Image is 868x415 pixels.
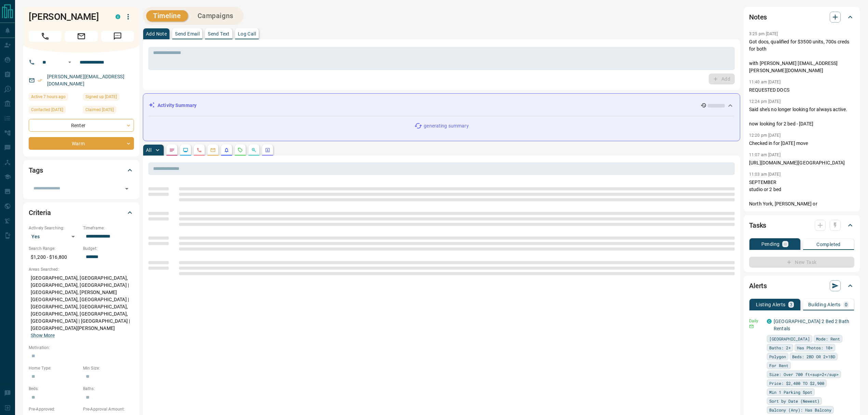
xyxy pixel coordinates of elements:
[191,10,240,22] button: Campaigns
[769,398,819,404] span: Sort by Date (Newest)
[183,147,188,153] svg: Lead Browsing Activity
[83,225,134,231] p: Timeframe:
[65,31,98,42] span: Email
[83,406,134,412] p: Pre-Approval Amount:
[83,245,134,252] p: Budget:
[31,332,55,339] button: Show More
[116,14,120,19] div: condos.ca
[769,362,788,369] span: For Rent
[29,31,62,42] span: Call
[29,165,43,176] h2: Tags
[29,119,134,132] div: Renter
[29,162,134,178] div: Tags
[808,302,841,307] p: Building Alerts
[29,137,134,150] div: Warm
[85,93,117,100] span: Signed up [DATE]
[146,10,188,22] button: Timeline
[83,386,134,392] p: Baths:
[83,93,134,103] div: Sun Sep 04 2022
[749,220,766,231] h2: Tasks
[769,344,791,351] span: Baths: 2+
[31,93,66,100] span: Active 7 hours ago
[29,93,80,103] div: Tue Aug 12 2025
[749,99,781,104] p: 12:24 pm [DATE]
[769,371,839,378] span: Size: Over 700 ft<sup>2</sup>
[749,140,854,147] p: Checked in for [DATE] move
[749,80,781,84] p: 11:40 am [DATE]
[158,102,196,109] p: Activity Summary
[749,38,854,74] p: Got docs, qualified for $3500 units, 700s creds for both with [PERSON_NAME] [EMAIL_ADDRESS][PERSO...
[424,122,469,130] p: generating summary
[175,31,200,36] p: Send Email
[47,74,124,86] a: [PERSON_NAME][EMAIL_ADDRESS][DOMAIN_NAME]
[238,147,243,153] svg: Requests
[749,280,767,291] h2: Alerts
[749,324,754,329] svg: Email
[238,31,256,36] p: Log Call
[749,133,781,138] p: 12:20 pm [DATE]
[29,245,80,252] p: Search Range:
[29,386,80,392] p: Beds:
[845,302,847,307] p: 0
[251,147,257,153] svg: Opportunities
[29,365,80,371] p: Home Type:
[29,345,134,351] p: Motivation:
[749,106,854,128] p: Said she's no longer looking for always active. now looking for 2 bed - [DATE]
[29,11,105,22] h1: [PERSON_NAME]
[85,106,114,113] span: Claimed [DATE]
[769,389,812,396] span: Min 1 Parking Spot
[749,152,781,157] p: 11:07 am [DATE]
[792,353,835,360] span: Beds: 2BD OR 2+1BD
[208,31,230,36] p: Send Text
[224,147,229,153] svg: Listing Alerts
[749,318,763,324] p: Daily
[146,31,167,36] p: Add Note
[83,106,134,116] div: Fri Apr 11 2025
[749,9,854,25] div: Notes
[749,278,854,294] div: Alerts
[767,319,772,324] div: condos.ca
[29,207,51,218] h2: Criteria
[149,99,734,112] div: Activity Summary
[83,365,134,371] p: Min Size:
[761,242,780,246] p: Pending
[196,147,202,153] svg: Calls
[749,159,854,166] p: [URL][DOMAIN_NAME][GEOGRAPHIC_DATA]
[749,86,854,94] p: REQUESTED DOCS
[749,217,854,233] div: Tasks
[29,272,134,341] p: [GEOGRAPHIC_DATA], [GEOGRAPHIC_DATA], [GEOGRAPHIC_DATA], [GEOGRAPHIC_DATA] | [GEOGRAPHIC_DATA], [...
[146,148,151,152] p: All
[29,204,134,221] div: Criteria
[29,252,80,263] p: $1,200 - $16,800
[749,172,781,177] p: 11:03 am [DATE]
[31,106,63,113] span: Contacted [DATE]
[29,231,80,242] div: Yes
[169,147,175,153] svg: Notes
[29,106,80,116] div: Fri Jul 25 2025
[210,147,216,153] svg: Emails
[769,380,824,387] span: Price: $2,400 TO $2,900
[816,335,840,342] span: Mode: Rent
[769,406,831,413] span: Balcony (Any): Has Balcony
[769,353,786,360] span: Polygon
[101,31,134,42] span: Message
[38,78,42,83] svg: Email Verified
[749,179,854,301] p: SEPTEMBER studio or 2 bed North York, [PERSON_NAME] or [PERSON_NAME] preferred "I am looking for ...
[816,242,841,247] p: Completed
[797,344,833,351] span: Has Photos: 10+
[756,302,786,307] p: Listing Alerts
[749,12,767,23] h2: Notes
[29,406,80,412] p: Pre-Approved:
[66,58,74,66] button: Open
[29,266,134,272] p: Areas Searched:
[122,184,132,193] button: Open
[774,319,849,331] a: [GEOGRAPHIC_DATA] 2 Bed 2 Bath Rentals
[265,147,270,153] svg: Agent Actions
[769,335,810,342] span: [GEOGRAPHIC_DATA]
[790,302,792,307] p: 3
[749,31,778,36] p: 3:25 pm [DATE]
[29,225,80,231] p: Actively Searching:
